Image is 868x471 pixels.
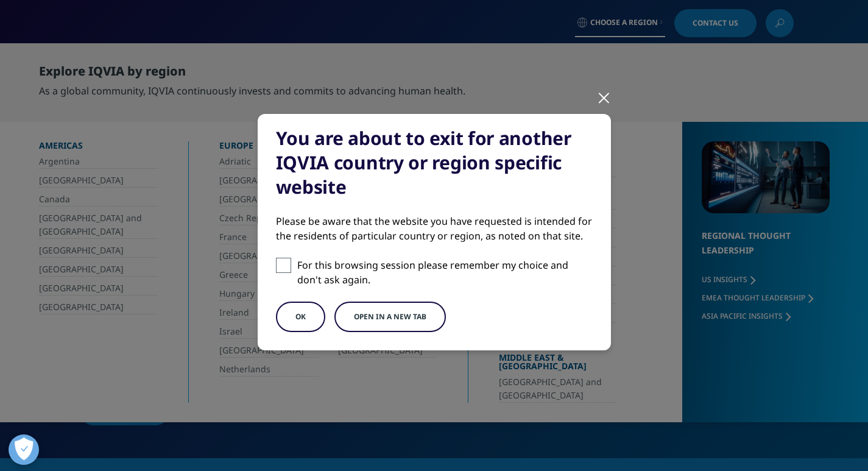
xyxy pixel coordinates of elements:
[297,258,593,287] p: For this browsing session please remember my choice and don't ask again.
[9,434,39,465] button: Abrir preferencias
[276,214,593,243] div: Please be aware that the website you have requested is intended for the residents of particular c...
[276,126,593,199] div: You are about to exit for another IQVIA country or region specific website
[334,302,446,332] button: Open in a new tab
[276,302,325,332] button: OK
